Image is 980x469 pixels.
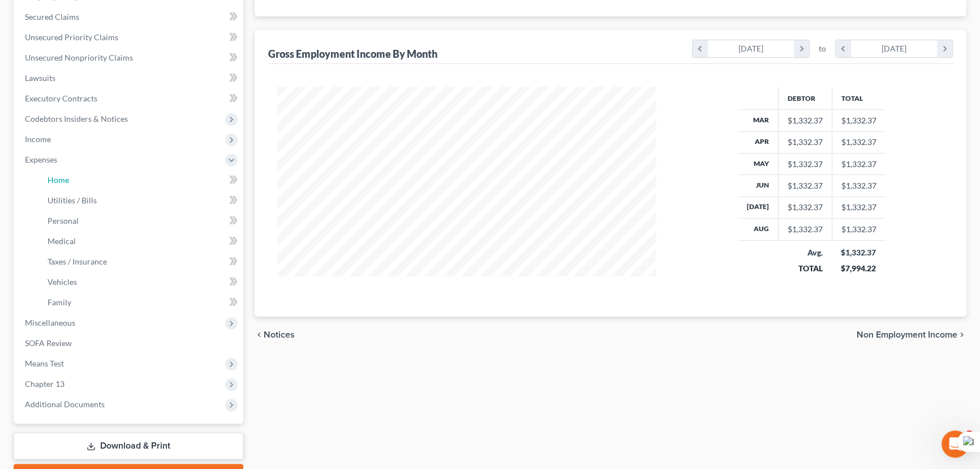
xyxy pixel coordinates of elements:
td: $1,332.37 [832,219,886,240]
div: $1,332.37 [788,180,823,191]
span: Chapter 13 [25,379,65,389]
i: chevron_left [693,40,708,57]
div: $1,332.37 [788,159,823,170]
a: Vehicles [38,272,243,292]
span: Codebtors Insiders & Notices [25,114,128,123]
span: Vehicles [48,277,77,287]
td: $1,332.37 [832,131,886,153]
span: Lawsuits [25,73,55,83]
a: SOFA Review [16,333,243,353]
span: Secured Claims [25,12,79,22]
a: Unsecured Priority Claims [16,27,243,48]
span: Utilities / Bills [48,195,97,205]
div: $7,994.22 [841,263,876,274]
a: Taxes / Insurance [38,251,243,272]
div: $1,332.37 [788,202,823,213]
span: Home [48,175,69,185]
span: Family [48,297,71,307]
span: Taxes / Insurance [48,257,107,266]
a: Lawsuits [16,68,243,88]
i: chevron_left [255,330,264,339]
div: $1,332.37 [788,115,823,126]
th: Apr [738,131,779,153]
span: Executory Contracts [25,93,97,103]
a: Executory Contracts [16,88,243,109]
span: Personal [48,216,79,225]
th: Aug [738,219,779,240]
span: Notices [264,330,295,339]
th: May [738,153,779,174]
div: Avg. [787,247,823,258]
div: $1,332.37 [788,137,823,148]
a: Home [38,170,243,190]
i: chevron_right [794,40,809,57]
span: 3 [965,430,974,440]
button: Non Employment Income chevron_right [857,330,966,339]
span: Non Employment Income [857,330,957,339]
th: Mar [738,110,779,131]
span: Income [25,134,51,144]
span: Means Test [25,359,64,368]
a: Utilities / Bills [38,190,243,211]
div: Gross Employment Income By Month [268,47,437,61]
span: to [819,43,826,54]
a: Unsecured Nonpriority Claims [16,48,243,68]
iframe: Intercom live chat [942,430,969,458]
i: chevron_left [836,40,851,57]
span: Miscellaneous [25,318,75,327]
th: Total [832,87,886,109]
div: [DATE] [708,40,794,57]
span: Expenses [25,155,57,164]
i: chevron_right [937,40,952,57]
a: Download & Print [14,433,243,459]
span: Additional Documents [25,399,105,409]
td: $1,332.37 [832,175,886,197]
button: chevron_left Notices [255,330,295,339]
th: Jun [738,175,779,197]
div: [DATE] [851,40,938,57]
a: Personal [38,211,243,231]
span: Medical [48,236,76,246]
span: SOFA Review [25,338,72,348]
a: Family [38,292,243,313]
span: Unsecured Nonpriority Claims [25,53,133,62]
div: $1,332.37 [788,224,823,235]
th: Debtor [778,87,832,109]
a: Medical [38,231,243,251]
span: Unsecured Priority Claims [25,32,118,42]
th: [DATE] [738,197,779,218]
td: $1,332.37 [832,153,886,174]
div: TOTAL [787,263,823,274]
div: $1,332.37 [841,247,876,258]
a: Secured Claims [16,7,243,27]
td: $1,332.37 [832,110,886,131]
i: chevron_right [957,330,966,339]
td: $1,332.37 [832,197,886,218]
